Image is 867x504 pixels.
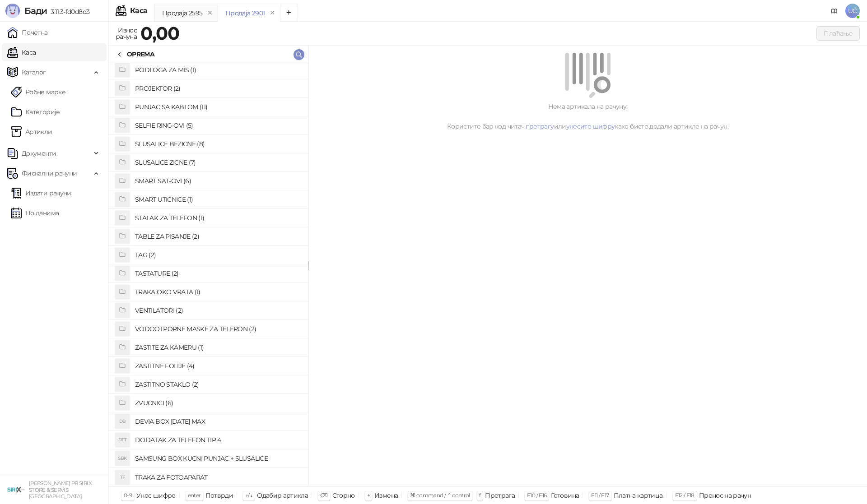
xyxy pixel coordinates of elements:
div: grid [109,63,308,486]
span: + [367,492,370,499]
div: Каса [130,7,147,14]
div: Нема артикала на рачуну. Користите бар код читач, или како бисте додали артикле на рачун. [319,102,856,131]
span: Фискални рачуни [22,164,77,182]
h4: SLUSALICE BEZICNE (8) [135,137,301,151]
h4: TABLE ZA PISANJE (2) [135,229,301,244]
div: Готовина [551,490,579,501]
h4: PODLOGA ZA MIS (1) [135,63,301,77]
span: F12 / F18 [675,492,695,499]
span: F10 / F16 [527,492,546,499]
a: По данима [11,204,59,222]
h4: VODOOTPORNE MASKE ZA TELERON (2) [135,322,301,336]
h4: ZVUCNICI (6) [135,396,301,410]
span: F11 / F17 [591,492,609,499]
h4: SMART SAT-OVI (6) [135,174,301,188]
button: Add tab [280,4,298,22]
a: претрагу [526,122,554,130]
span: Каталог [22,63,46,81]
div: TF [115,470,130,485]
h4: ZASTITNO STAKLO (2) [135,377,301,392]
div: Претрага [485,490,515,501]
h4: VENTILATORI (2) [135,303,301,318]
span: ↑/↓ [245,492,252,499]
a: Категорије [11,103,60,121]
span: ⌘ command / ⌃ control [410,492,470,499]
span: enter [188,492,201,499]
span: 0-9 [124,492,132,499]
h4: DODATAK ZA TELEFON TIP 4 [135,433,301,447]
button: Плаћање [816,26,860,41]
a: Каса [7,43,36,61]
h4: PROJEKTOR (2) [135,81,301,96]
h4: STALAK ZA TELEFON (1) [135,211,301,225]
h4: TRAKA ZA FOTOAPARAT [135,470,301,485]
a: ArtikliАртикли [11,123,52,141]
div: Продаја 2595 [162,8,202,18]
small: [PERSON_NAME] PR SIRIX STORE & SERVIS [GEOGRAPHIC_DATA] [29,480,92,499]
a: Издати рачуни [11,184,71,202]
img: Logo [5,4,20,18]
h4: SAMSUNG BOX KUCNI PUNJAC + SLUSALICE [135,451,301,466]
div: Унос шифре [136,490,176,501]
h4: ZASTITE ZA KAMERU (1) [135,340,301,355]
span: UĆ [845,4,860,18]
h4: SELFIE RING-OVI (5) [135,118,301,133]
span: ⌫ [320,492,327,499]
a: Документација [827,4,842,18]
span: 3.11.3-fd0d8d3 [47,8,89,16]
div: Продаја 2901 [225,8,265,18]
div: Платна картица [614,490,663,501]
a: Почетна [7,23,48,42]
span: Документи [22,144,56,162]
strong: 0,00 [140,22,179,44]
a: унесите шифру [566,122,615,130]
div: Сторно [332,490,355,501]
h4: SMART UTICNICE (1) [135,192,301,207]
button: remove [204,9,216,17]
div: Одабир артикла [257,490,308,501]
h4: DEVIA BOX [DATE] MAX [135,414,301,429]
div: Измена [374,490,398,501]
div: OPREMA [127,49,154,59]
div: DB [115,414,130,429]
a: Робне марке [11,83,65,101]
h4: PUNJAC SA KABLOM (11) [135,100,301,114]
button: remove [266,9,278,17]
div: SBK [115,451,130,466]
img: 64x64-companyLogo-cb9a1907-c9b0-4601-bb5e-5084e694c383.png [7,481,25,499]
h4: TRAKA OKO VRATA (1) [135,285,301,299]
h4: TAG (2) [135,248,301,262]
div: Износ рачуна [114,24,139,42]
h4: ZASTITNE FOLIJE (4) [135,359,301,373]
div: Потврди [205,490,233,501]
span: Бади [24,5,47,16]
span: f [479,492,480,499]
div: Пренос на рачун [699,490,751,501]
h4: TASTATURE (2) [135,266,301,281]
h4: SLUSALICE ZICNE (7) [135,155,301,170]
div: DTT [115,433,130,447]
